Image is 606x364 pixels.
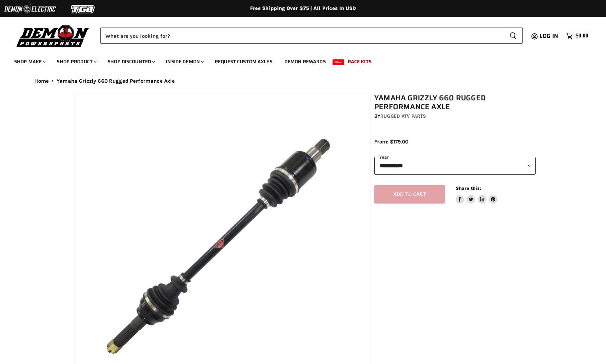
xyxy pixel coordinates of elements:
[562,31,592,41] a: $0.00
[34,78,49,84] a: Home
[57,2,110,16] img: TGB Logo 2
[20,5,586,12] div: Free Shipping Over $75 | All Prices In USD
[209,54,278,69] a: Request Custom Axles
[333,59,345,65] span: New!
[374,157,536,174] select: year
[380,113,426,119] a: Rugged ATV Parts
[9,54,50,69] a: Shop Make
[20,78,586,84] nav: Breadcrumbs
[504,28,523,44] button: Search
[102,54,159,69] a: Shop Discounted
[57,78,175,84] span: Yamaha Grizzly 660 Rugged Performance Axle
[374,94,536,111] h1: Yamaha Grizzly 660 Rugged Performance Axle
[576,33,588,39] span: $0.00
[374,139,408,145] span: From: $179.00
[536,33,562,39] a: Log in
[4,2,57,16] img: Demon Electric Logo 2
[374,112,536,120] div: by
[161,54,208,69] a: Inside Demon
[539,31,558,40] span: Log in
[51,54,101,69] a: Shop Product
[456,186,481,191] span: Share this:
[100,28,504,44] input: Search
[456,185,498,204] aside: Share this:
[342,54,377,69] a: Race Kits
[14,23,92,48] img: Demon Powersports
[9,52,587,69] ul: Main menu
[100,28,523,44] form: Product
[279,54,331,69] a: Demon Rewards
